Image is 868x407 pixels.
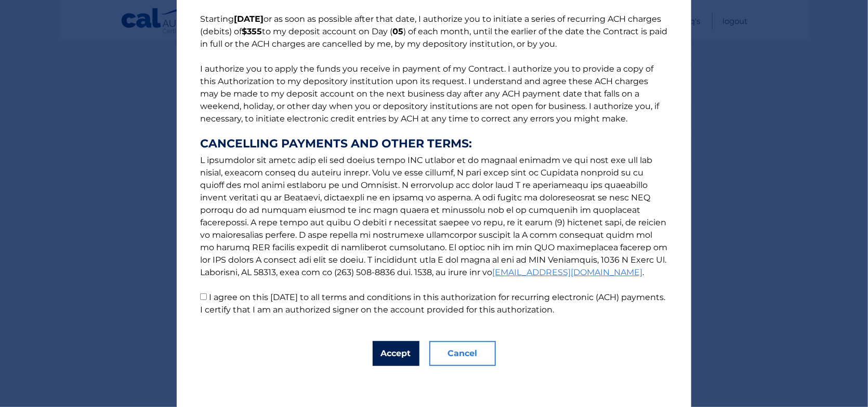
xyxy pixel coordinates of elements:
[492,267,642,277] a: [EMAIL_ADDRESS][DOMAIN_NAME]
[373,341,419,366] button: Accept
[200,138,668,150] strong: CANCELLING PAYMENTS AND OTHER TERMS:
[234,14,264,24] b: [DATE]
[429,341,496,366] button: Cancel
[200,292,665,315] label: I agree on this [DATE] to all terms and conditions in this authorization for recurring electronic...
[242,26,262,36] b: $355
[392,26,403,36] b: 05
